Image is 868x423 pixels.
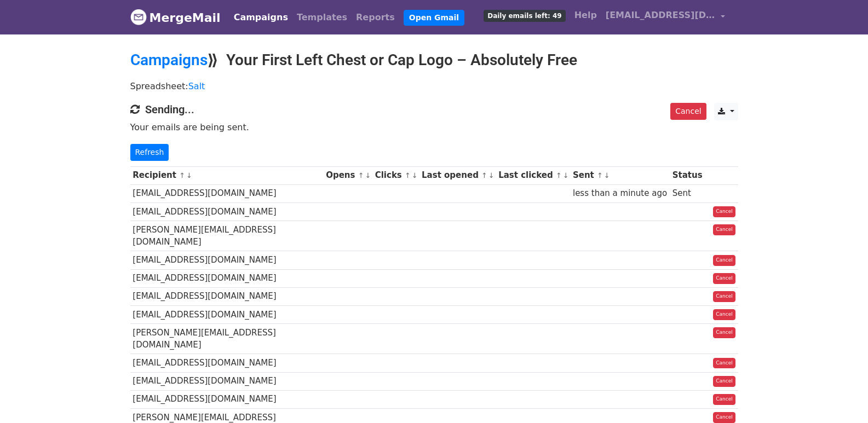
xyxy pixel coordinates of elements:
a: ↓ [365,171,371,179]
a: ↓ [563,171,569,179]
td: [EMAIL_ADDRESS][DOMAIN_NAME] [130,251,324,269]
a: ↓ [412,171,418,179]
span: Daily emails left: 49 [484,10,565,22]
a: MergeMail [130,6,221,29]
a: Cancel [713,291,735,302]
td: [EMAIL_ADDRESS][DOMAIN_NAME] [130,269,324,287]
th: Status [670,166,705,184]
a: ↓ [488,171,495,179]
a: ↑ [405,171,411,179]
th: Opens [323,166,372,184]
a: Cancel [713,255,735,266]
td: [EMAIL_ADDRESS][DOMAIN_NAME] [130,354,324,372]
td: [EMAIL_ADDRESS][DOMAIN_NAME] [130,390,324,408]
img: MergeMail logo [130,9,147,25]
a: ↑ [556,171,562,179]
p: Spreadsheet: [130,80,738,92]
span: [EMAIL_ADDRESS][DOMAIN_NAME] [606,9,715,22]
a: Daily emails left: 49 [479,4,570,26]
td: [PERSON_NAME][EMAIL_ADDRESS][DOMAIN_NAME] [130,221,324,251]
a: Cancel [713,224,735,235]
a: Cancel [670,103,706,120]
a: ↓ [186,171,192,179]
td: [EMAIL_ADDRESS][DOMAIN_NAME] [130,184,324,202]
h4: Sending... [130,103,738,116]
div: less than a minute ago [573,187,667,200]
td: [EMAIL_ADDRESS][DOMAIN_NAME] [130,305,324,323]
th: Clicks [372,166,419,184]
a: Cancel [713,394,735,405]
a: ↑ [358,171,364,179]
td: [EMAIL_ADDRESS][DOMAIN_NAME] [130,202,324,221]
th: Last opened [419,166,496,184]
a: ↑ [481,171,487,179]
a: Reports [352,7,399,28]
a: Campaigns [130,51,208,69]
td: Sent [670,184,705,202]
th: Sent [570,166,670,184]
a: Cancel [713,358,735,369]
p: Your emails are being sent. [130,121,738,133]
a: Campaigns [229,7,292,28]
a: Cancel [713,376,735,387]
td: [EMAIL_ADDRESS][DOMAIN_NAME] [130,287,324,305]
a: ↓ [604,171,610,179]
a: Refresh [130,144,169,161]
a: Cancel [713,309,735,320]
a: Help [570,4,601,26]
a: Cancel [713,206,735,217]
a: [EMAIL_ADDRESS][DOMAIN_NAME] [601,4,729,30]
h2: ⟫ Your First Left Chest or Cap Logo – Absolutely Free [130,51,738,69]
a: Cancel [713,327,735,338]
a: Templates [292,7,352,28]
td: [EMAIL_ADDRESS][DOMAIN_NAME] [130,372,324,390]
a: ↑ [179,171,185,179]
a: Salt [188,81,205,91]
th: Last clicked [496,166,570,184]
td: [PERSON_NAME][EMAIL_ADDRESS][DOMAIN_NAME] [130,323,324,354]
a: Cancel [713,273,735,284]
th: Recipient [130,166,324,184]
a: Open Gmail [404,10,464,26]
a: ↑ [597,171,603,179]
a: Cancel [713,412,735,423]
